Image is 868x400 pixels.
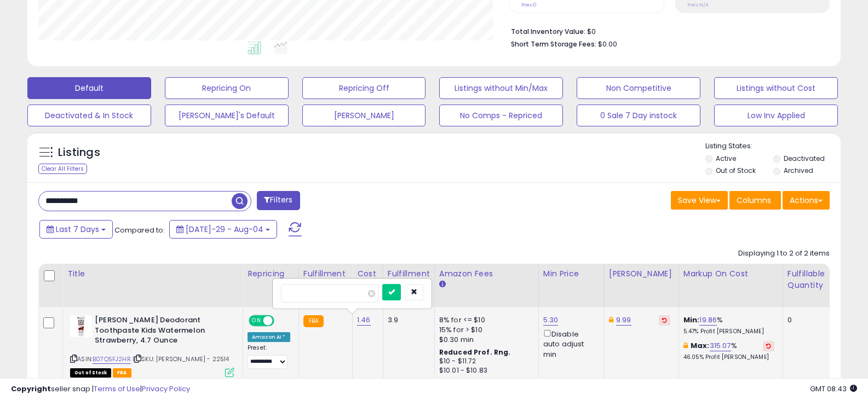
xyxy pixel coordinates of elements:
button: Repricing Off [302,77,426,99]
small: Prev: 0 [521,2,537,8]
div: [PERSON_NAME] [609,268,674,280]
div: % [683,315,774,335]
label: Deactivated [784,154,825,163]
button: Listings without Min/Max [439,77,563,99]
span: 2025-08-12 08:43 GMT [810,384,857,394]
div: Markup on Cost [683,268,778,280]
span: $0.00 [598,39,617,49]
button: Filters [257,191,300,210]
span: Last 7 Days [56,224,99,235]
div: 15% for > $10 [439,325,530,335]
span: All listings that are currently out of stock and unavailable for purchase on Amazon [70,368,111,378]
div: seller snap | | [11,384,190,395]
label: Archived [784,166,813,175]
div: Displaying 1 to 2 of 2 items [738,248,830,259]
p: 46.05% Profit [PERSON_NAME] [683,353,774,361]
span: OFF [273,316,290,326]
div: Preset: [248,344,290,369]
button: [PERSON_NAME]'s Default [165,105,289,126]
div: ASIN: [70,315,234,376]
div: Amazon AI * [248,332,290,342]
label: Active [716,154,736,163]
strong: Copyright [11,384,51,394]
a: 315.07 [710,340,731,351]
div: $0.30 min [439,335,530,345]
h5: Listings [58,145,100,160]
div: 0 [787,315,821,325]
div: Fulfillment [303,268,348,280]
div: Fulfillment Cost [388,268,430,291]
li: $0 [511,24,821,37]
p: 5.47% Profit [PERSON_NAME] [683,328,774,335]
span: | SKU: [PERSON_NAME] - 22514 [133,355,229,363]
button: Low Inv Applied [714,105,838,126]
button: Deactivated & In Stock [27,105,151,126]
a: Privacy Policy [142,384,190,394]
div: 8% for <= $10 [439,315,530,325]
div: Clear All Filters [38,164,87,174]
button: [DATE]-29 - Aug-04 [169,220,277,239]
div: Disable auto adjust min [543,328,596,360]
span: FBA [113,368,131,378]
div: $10.01 - $10.83 [439,366,530,375]
div: Fulfillable Quantity [787,268,825,291]
button: Listings without Cost [714,77,838,99]
b: Max: [691,340,710,351]
div: Amazon Fees [439,268,534,280]
b: Min: [683,315,700,325]
button: Non Competitive [577,77,700,99]
b: Total Inventory Value: [511,27,585,36]
div: % [683,341,774,361]
button: Actions [783,191,830,210]
a: 9.99 [616,315,631,326]
b: Reduced Prof. Rng. [439,347,511,357]
small: FBA [303,315,324,327]
img: 41SyRMatIUL._SL40_.jpg [70,315,92,337]
button: 0 Sale 7 Day instock [577,105,700,126]
b: Short Term Storage Fees: [511,39,596,49]
b: [PERSON_NAME] Deodorant Toothpaste Kids Watermelon Strawberry, 4.7 Ounce [95,315,228,349]
th: The percentage added to the cost of goods (COGS) that forms the calculator for Min & Max prices. [679,264,783,307]
button: No Comps - Repriced [439,105,563,126]
a: 1.46 [357,315,371,326]
a: B07Q5FJ2HR [93,355,131,364]
label: Out of Stock [716,166,756,175]
small: Prev: N/A [687,2,709,8]
a: 19.86 [699,315,717,326]
div: Repricing [248,268,294,280]
div: 3.9 [388,315,426,325]
button: Repricing On [165,77,289,99]
p: Listing States: [705,141,841,152]
div: Cost [357,268,378,280]
span: Columns [737,195,771,206]
span: Compared to: [114,225,165,235]
small: Amazon Fees. [439,280,446,289]
a: Terms of Use [94,384,140,394]
div: $10 - $11.72 [439,357,530,366]
div: Title [67,268,238,280]
button: Default [27,77,151,99]
button: Save View [671,191,728,210]
span: [DATE]-29 - Aug-04 [186,224,263,235]
button: [PERSON_NAME] [302,105,426,126]
button: Last 7 Days [39,220,113,239]
span: ON [250,316,263,326]
a: 5.30 [543,315,559,326]
div: Min Price [543,268,600,280]
button: Columns [729,191,781,210]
